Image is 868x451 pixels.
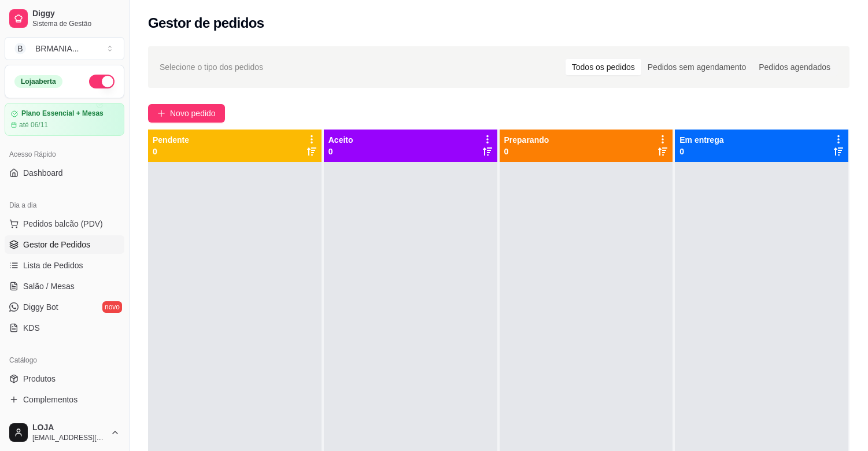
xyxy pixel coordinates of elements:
div: Catálogo [5,351,124,369]
span: Pedidos balcão (PDV) [23,218,103,230]
p: Preparando [504,134,549,146]
span: Dashboard [23,167,63,179]
span: Selecione o tipo dos pedidos [160,61,263,73]
button: Novo pedido [148,104,225,123]
p: Em entrega [679,134,723,146]
p: 0 [679,146,723,157]
span: Diggy [32,9,120,19]
span: Sistema de Gestão [32,19,120,28]
div: Todos os pedidos [566,59,641,75]
span: Produtos [23,373,56,385]
h2: Gestor de pedidos [148,14,264,32]
p: 0 [153,146,189,157]
span: LOJA [32,423,106,433]
p: Aceito [328,134,353,146]
span: B [14,43,26,54]
span: Lista de Pedidos [23,260,83,271]
a: Salão / Mesas [5,277,124,295]
div: Pedidos sem agendamento [641,59,752,75]
button: Select a team [5,37,124,60]
a: KDS [5,319,124,337]
button: Alterar Status [89,75,114,88]
span: Salão / Mesas [23,280,75,292]
span: KDS [23,322,40,334]
div: BRMANIA ... [35,43,79,54]
a: DiggySistema de Gestão [5,5,124,32]
span: Diggy Bot [23,301,58,313]
a: Produtos [5,369,124,388]
span: Novo pedido [170,107,216,120]
a: Plano Essencial + Mesasaté 06/11 [5,103,124,136]
button: LOJA[EMAIL_ADDRESS][DOMAIN_NAME] [5,419,124,446]
p: 0 [328,146,353,157]
span: plus [157,109,165,117]
button: Pedidos balcão (PDV) [5,215,124,233]
a: Dashboard [5,164,124,182]
p: Pendente [153,134,189,146]
p: 0 [504,146,549,157]
span: Complementos [23,394,77,405]
div: Pedidos agendados [752,59,837,75]
span: Gestor de Pedidos [23,239,90,250]
a: Lista de Pedidos [5,256,124,275]
a: Diggy Botnovo [5,298,124,316]
span: [EMAIL_ADDRESS][DOMAIN_NAME] [32,433,106,442]
a: Complementos [5,390,124,409]
div: Loja aberta [14,75,62,88]
div: Acesso Rápido [5,145,124,164]
article: Plano Essencial + Mesas [21,109,104,118]
a: Gestor de Pedidos [5,235,124,254]
article: até 06/11 [19,120,48,130]
div: Dia a dia [5,196,124,215]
